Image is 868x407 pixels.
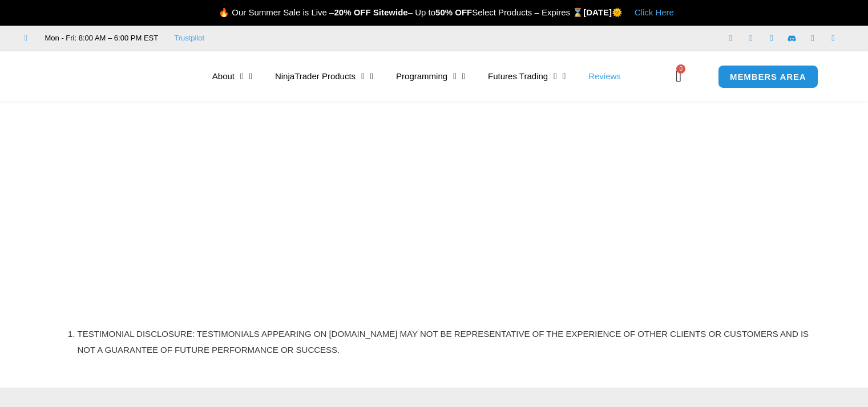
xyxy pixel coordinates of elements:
a: About [201,63,264,89]
span: MEMBERS AREA [730,72,806,81]
a: MEMBERS AREA [718,65,818,88]
strong: [DATE] [583,7,623,17]
a: NinjaTrader Products [264,63,385,89]
strong: 50% OFF [435,7,472,17]
strong: 20% OFF [334,7,370,17]
a: Programming [385,63,477,89]
nav: Menu [201,63,673,89]
a: Trustpilot [174,31,204,45]
a: Futures Trading [477,63,577,89]
img: LogoAI | Affordable Indicators – NinjaTrader [42,56,165,97]
span: 🔥 Our Summer Sale is Live – – Up to Select Products – Expires ⌛ [219,7,583,17]
span: 🌞 [612,7,623,17]
a: Reviews [577,63,632,89]
span: Mon - Fri: 8:00 AM – 6:00 PM EST [42,31,159,45]
a: 0 [659,60,699,93]
li: TESTIMONIAL DISCLOSURE: TESTIMONIALS APPEARING ON [DOMAIN_NAME] MAY NOT BE REPRESENTATIVE OF THE ... [78,326,817,358]
a: Click Here [635,7,674,17]
span: 0 [676,64,685,74]
strong: Sitewide [373,7,408,17]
